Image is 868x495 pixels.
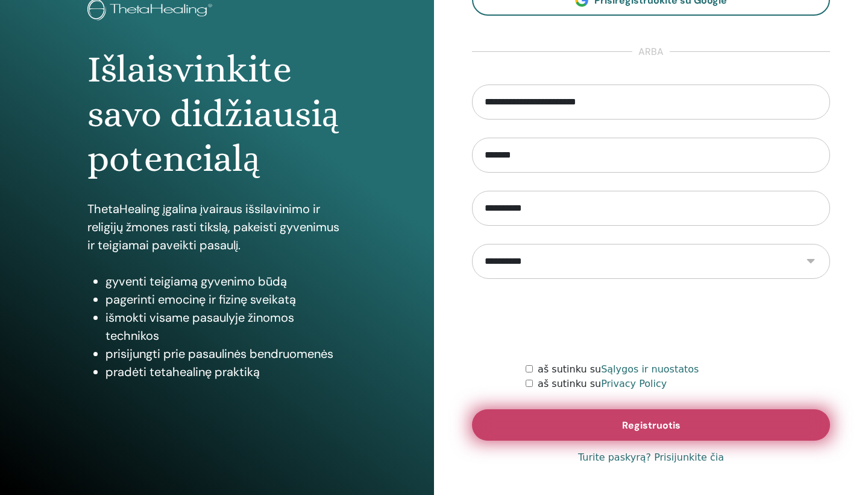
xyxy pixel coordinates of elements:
[105,363,347,381] li: pradėti tetahealinę praktiką
[538,362,699,377] label: aš sutinku su
[87,47,347,182] h1: Išlaisvinkite savo didžiausią potencialą
[538,377,667,391] label: aš sutinku su
[105,345,347,363] li: prisijungti prie pasaulinės bendruomenės
[472,409,830,441] button: Registruotis
[105,272,347,290] li: gyventi teigiamą gyvenimo būdą
[601,378,667,389] a: Privacy Policy
[578,450,724,465] a: Turite paskyrą? Prisijunkite čia
[559,297,743,344] iframe: reCAPTCHA
[105,308,347,345] li: išmokti visame pasaulyje žinomos technikos
[632,45,670,59] span: arba
[601,363,699,375] a: Sąlygos ir nuostatos
[622,419,681,432] span: Registruotis
[87,200,347,254] p: ThetaHealing įgalina įvairaus išsilavinimo ir religijų žmones rasti tikslą, pakeisti gyvenimus ir...
[105,290,347,308] li: pagerinti emocinę ir fizinę sveikatą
